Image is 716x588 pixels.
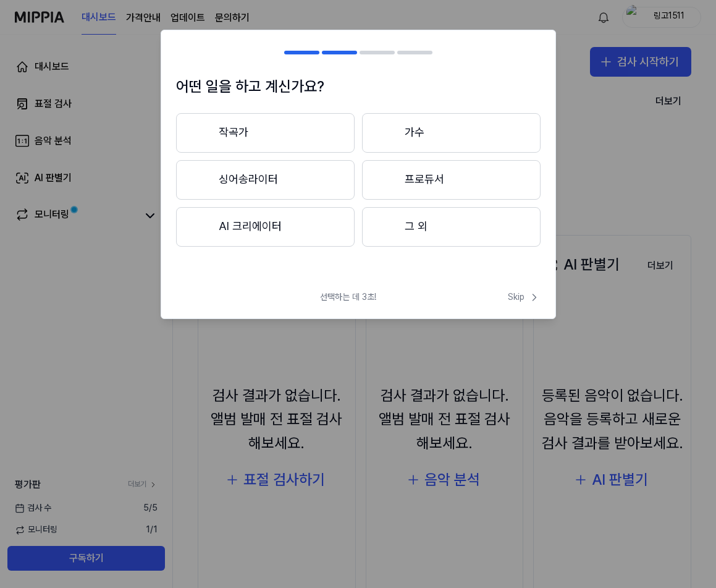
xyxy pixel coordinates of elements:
button: 가수 [362,113,541,153]
button: 작곡가 [176,113,355,153]
h1: 어떤 일을 하고 계신가요? [176,75,541,98]
button: AI 크리에이터 [176,207,355,247]
span: Skip [508,291,541,304]
button: 그 외 [362,207,541,247]
span: 선택하는 데 3초! [320,291,376,304]
button: 프로듀서 [362,160,541,200]
button: 싱어송라이터 [176,160,355,200]
button: Skip [505,291,541,304]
